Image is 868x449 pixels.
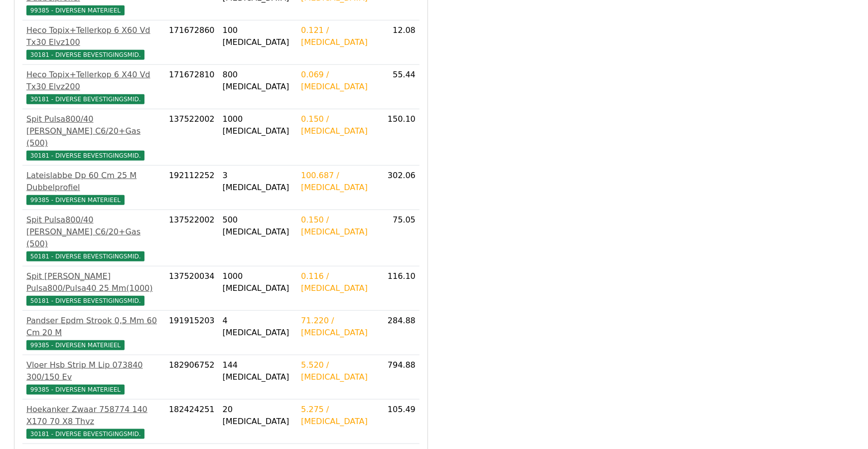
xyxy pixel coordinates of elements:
div: 1000 [MEDICAL_DATA] [223,270,293,294]
a: Lateislabbe Dp 60 Cm 25 M Dubbelprofiel99385 - DIVERSEN MATERIEEL [26,170,161,206]
div: Heco Topix+Tellerkop 6 X60 Vd Tx30 Elvz100 [26,24,161,48]
td: 137520034 [165,266,219,311]
td: 794.88 [379,355,420,400]
span: 30181 - DIVERSE BEVESTIGINGSMID. [26,50,145,60]
a: Heco Topix+Tellerkop 6 X40 Vd Tx30 Elvz20030181 - DIVERSE BEVESTIGINGSMID. [26,69,161,105]
a: Hoekanker Zwaar 758774 140 X170 70 X8 Thvz30181 - DIVERSE BEVESTIGINGSMID. [26,404,161,440]
div: Lateislabbe Dp 60 Cm 25 M Dubbelprofiel [26,170,161,194]
td: 191915203 [165,311,219,355]
td: 12.08 [379,20,420,65]
span: 30181 - DIVERSE BEVESTIGINGSMID. [26,94,145,104]
div: Hoekanker Zwaar 758774 140 X170 70 X8 Thvz [26,404,161,428]
span: 50181 - DIVERSE BEVESTIGINGSMID. [26,296,145,306]
td: 75.05 [379,210,420,266]
td: 182424251 [165,400,219,444]
div: 4 [MEDICAL_DATA] [223,315,293,339]
div: 144 [MEDICAL_DATA] [223,359,293,383]
div: 500 [MEDICAL_DATA] [223,214,293,238]
div: 100.687 / [MEDICAL_DATA] [301,170,375,194]
span: 30181 - DIVERSE BEVESTIGINGSMID. [26,429,145,439]
a: Vloer Hsb Strip M Lip 073840 300/150 Ev99385 - DIVERSEN MATERIEEL [26,359,161,395]
td: 284.88 [379,311,420,355]
a: Spit Pulsa800/40 [PERSON_NAME] C6/20+Gas (500)30181 - DIVERSE BEVESTIGINGSMID. [26,113,161,161]
span: 99385 - DIVERSEN MATERIEEL [26,195,125,205]
a: Heco Topix+Tellerkop 6 X60 Vd Tx30 Elvz10030181 - DIVERSE BEVESTIGINGSMID. [26,24,161,60]
div: 5.520 / [MEDICAL_DATA] [301,359,375,383]
div: 0.069 / [MEDICAL_DATA] [301,69,375,93]
div: Heco Topix+Tellerkop 6 X40 Vd Tx30 Elvz200 [26,69,161,93]
td: 302.06 [379,166,420,210]
span: 30181 - DIVERSE BEVESTIGINGSMID. [26,151,145,161]
span: 99385 - DIVERSEN MATERIEEL [26,340,125,350]
div: 71.220 / [MEDICAL_DATA] [301,315,375,339]
div: 20 [MEDICAL_DATA] [223,404,293,428]
span: 99385 - DIVERSEN MATERIEEL [26,5,125,15]
div: Pandser Epdm Strook 0,5 Mm 60 Cm 20 M [26,315,161,339]
td: 116.10 [379,266,420,311]
div: 0.116 / [MEDICAL_DATA] [301,270,375,294]
td: 137522002 [165,210,219,266]
a: Spit Pulsa800/40 [PERSON_NAME] C6/20+Gas (500)50181 - DIVERSE BEVESTIGINGSMID. [26,214,161,262]
a: Spit [PERSON_NAME] Pulsa800/Pulsa40 25 Mm(1000)50181 - DIVERSE BEVESTIGINGSMID. [26,270,161,306]
span: 99385 - DIVERSEN MATERIEEL [26,385,125,395]
td: 137522002 [165,109,219,166]
div: Spit [PERSON_NAME] Pulsa800/Pulsa40 25 Mm(1000) [26,270,161,294]
div: 3 [MEDICAL_DATA] [223,170,293,194]
td: 171672860 [165,20,219,65]
div: 5.275 / [MEDICAL_DATA] [301,404,375,428]
td: 192112252 [165,166,219,210]
td: 150.10 [379,109,420,166]
div: Vloer Hsb Strip M Lip 073840 300/150 Ev [26,359,161,383]
div: 0.150 / [MEDICAL_DATA] [301,113,375,137]
div: 0.121 / [MEDICAL_DATA] [301,24,375,48]
div: 0.150 / [MEDICAL_DATA] [301,214,375,238]
td: 182906752 [165,355,219,400]
div: 800 [MEDICAL_DATA] [223,69,293,93]
td: 55.44 [379,65,420,109]
span: 50181 - DIVERSE BEVESTIGINGSMID. [26,251,145,261]
td: 105.49 [379,400,420,444]
div: Spit Pulsa800/40 [PERSON_NAME] C6/20+Gas (500) [26,113,161,149]
div: Spit Pulsa800/40 [PERSON_NAME] C6/20+Gas (500) [26,214,161,250]
div: 1000 [MEDICAL_DATA] [223,113,293,137]
div: 100 [MEDICAL_DATA] [223,24,293,48]
a: Pandser Epdm Strook 0,5 Mm 60 Cm 20 M99385 - DIVERSEN MATERIEEL [26,315,161,351]
td: 171672810 [165,65,219,109]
